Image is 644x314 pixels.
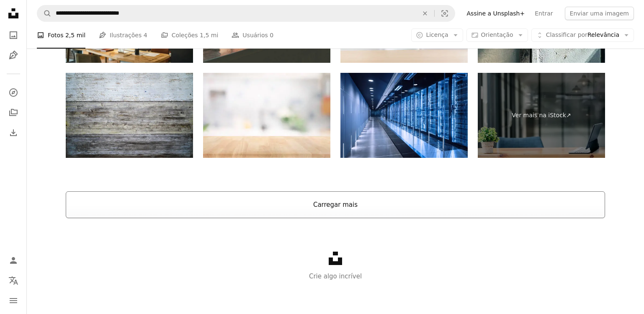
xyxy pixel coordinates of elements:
span: 4 [144,31,147,40]
a: Histórico de downloads [5,124,22,141]
span: Orientação [481,31,513,38]
button: Idioma [5,272,22,289]
a: Ilustrações 4 [99,22,147,49]
form: Pesquise conteúdo visual em todo o site [37,5,455,22]
button: Licença [411,28,463,42]
a: Ilustrações [5,47,22,64]
a: Explorar [5,84,22,101]
span: Licença [426,31,448,38]
img: Data center de alta tecnologia com racks de servidores [340,73,468,158]
button: Pesquise na Unsplash [37,5,52,21]
button: Classificar porRelevância [531,28,634,42]
button: Pesquisa visual [435,5,455,21]
a: Fotos [5,27,22,44]
span: Classificar por [546,31,587,38]
img: Pranchas de madeira desgastadas que mostram sinais de idade e desgaste formam um fundo rústico [66,73,193,158]
img: Foco seletivo. Topo de mesa de madeira em desfoque fundo do balcão da cozinha. [203,73,330,158]
button: Orientação [466,28,528,42]
a: Ver mais na iStock↗ [478,73,605,158]
button: Limpar [416,5,434,21]
span: 1,5 mi [200,31,218,40]
button: Enviar uma imagem [565,7,634,20]
a: Usuários 0 [232,22,273,49]
a: Coleções [5,104,22,121]
a: Entrar [530,7,558,20]
a: Início — Unsplash [5,5,22,23]
a: Coleções 1,5 mi [161,22,219,49]
button: Menu [5,292,22,309]
p: Crie algo incrível [27,271,644,281]
span: Relevância [546,31,619,39]
button: Carregar mais [66,191,605,218]
a: Assine a Unsplash+ [462,7,530,20]
span: 0 [270,31,273,40]
a: Entrar / Cadastrar-se [5,252,22,269]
